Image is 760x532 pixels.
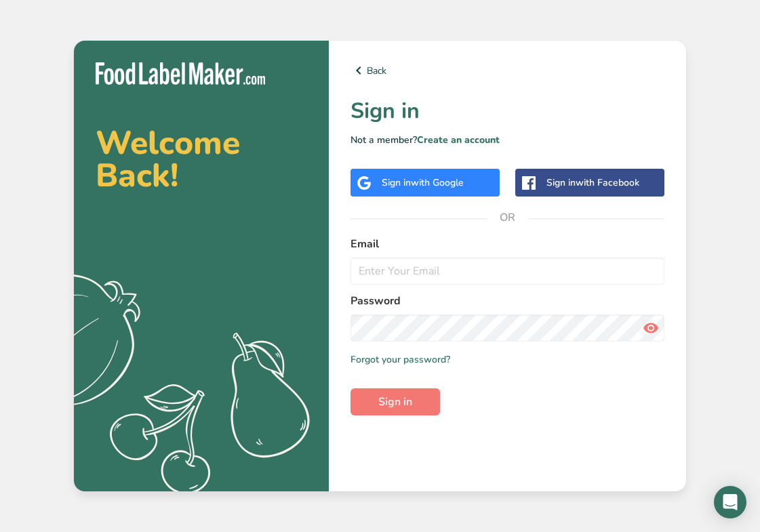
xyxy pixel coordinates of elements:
[411,176,464,189] span: with Google
[351,293,664,309] label: Password
[546,176,639,190] div: Sign in
[487,197,528,238] span: OR
[351,236,664,252] label: Email
[351,388,440,415] button: Sign in
[714,486,746,518] div: Open Intercom Messenger
[382,176,464,190] div: Sign in
[351,95,664,127] h1: Sign in
[576,176,639,189] span: with Facebook
[378,394,412,410] span: Sign in
[351,62,664,79] a: Back
[351,133,664,147] p: Not a member?
[351,352,450,367] a: Forgot your password?
[351,258,664,285] input: Enter Your Email
[417,134,500,146] a: Create an account
[96,62,265,85] img: Food Label Maker
[96,127,307,192] h2: Welcome Back!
